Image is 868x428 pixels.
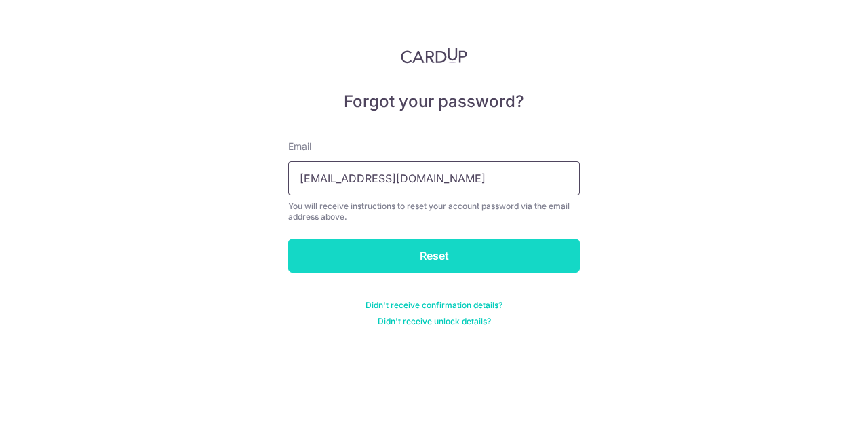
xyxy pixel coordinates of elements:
[288,91,580,113] h5: Forgot your password?
[288,239,580,273] input: Reset
[288,201,580,222] div: You will receive instructions to reset your account password via the email address above.
[366,300,502,311] a: Didn't receive confirmation details?
[378,316,491,327] a: Didn't receive unlock details?
[288,161,580,195] input: Enter your Email
[288,140,311,153] label: Email
[401,47,467,64] img: CardUp Logo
